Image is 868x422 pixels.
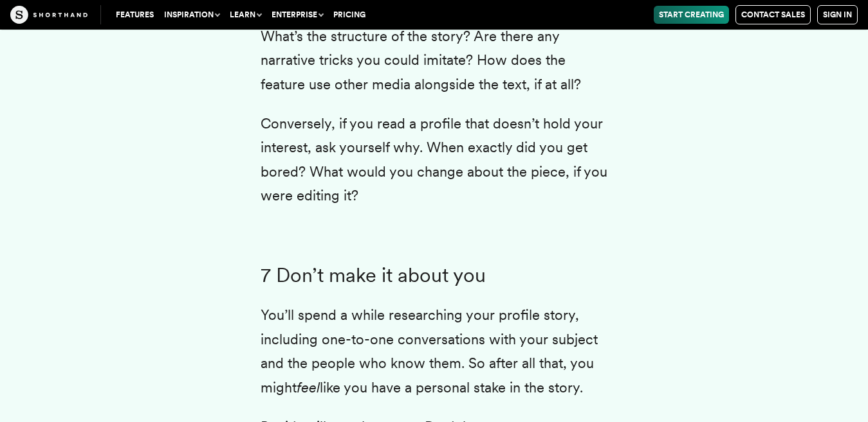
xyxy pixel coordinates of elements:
p: You’ll spend a while researching your profile story, including one-to-one conversations with your... [261,303,608,400]
p: Conversely, if you read a profile that doesn’t hold your interest, ask yourself why. When exactly... [261,112,608,208]
a: Pricing [328,6,371,24]
a: Contact Sales [735,5,811,24]
button: Learn [225,6,266,24]
a: Start Creating [654,6,729,24]
h3: 7 Don’t make it about you [261,264,608,288]
button: Inspiration [159,6,225,24]
a: Features [111,6,159,24]
em: feel [297,379,320,396]
img: The Craft [10,6,88,24]
a: Sign in [817,5,858,24]
button: Enterprise [266,6,328,24]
